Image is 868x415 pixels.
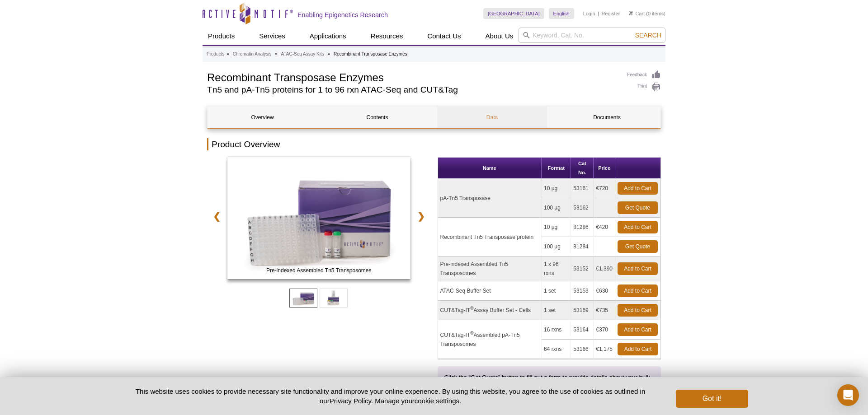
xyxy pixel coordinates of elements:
img: Pre-indexed Assembled Tn5 Transposomes [227,157,410,279]
th: Name [438,158,542,179]
a: ATAC-Seq Assay Kits [281,50,324,58]
a: Add to Cart [618,284,658,297]
th: Cat No. [571,158,594,179]
td: 100 µg [542,198,571,218]
td: 53153 [571,281,594,301]
img: Your Cart [629,11,633,15]
li: Recombinant Transposase Enzymes [334,51,407,56]
th: Price [594,158,615,179]
td: CUT&Tag-IT Assay Buffer Set - Cells [438,301,542,320]
td: Recombinant Tn5 Transposase protein [438,218,542,256]
sup: ® [470,331,473,336]
button: cookie settings [415,397,459,405]
td: €420 [594,218,615,237]
td: €630 [594,281,615,301]
button: Got it! [676,390,748,408]
td: €370 [594,320,615,340]
a: Chromatin Analysis [233,50,272,58]
h1: Recombinant Transposase Enzymes [207,70,618,84]
a: Add to Cart [618,262,658,275]
span: Pre-indexed Assembled Tn5 Transposomes [229,266,408,275]
span: Search [635,32,661,39]
p: This website uses cookies to provide necessary site functionality and improve your online experie... [120,387,661,406]
td: 81286 [571,218,594,237]
a: English [549,8,574,19]
td: 53152 [571,256,594,281]
a: Cart [629,10,645,17]
a: Add to Cart [618,343,658,355]
a: Products [203,28,240,45]
a: Print [627,82,661,92]
td: 53166 [571,340,594,359]
a: Get Quote [618,201,658,214]
sup: ® [470,306,473,311]
td: 81284 [571,237,594,256]
td: 1 set [542,301,571,320]
td: Pre-indexed Assembled Tn5 Transposomes [438,256,542,281]
td: ATAC-Seq Buffer Set [438,281,542,301]
td: €735 [594,301,615,320]
div: Open Intercom Messenger [837,384,859,406]
a: Privacy Policy [330,397,371,405]
a: Feedback [627,70,661,80]
li: » [275,51,278,56]
td: €1,175 [594,340,615,359]
td: 10 µg [542,218,571,237]
td: 53162 [571,198,594,218]
td: 53161 [571,179,594,198]
a: [GEOGRAPHIC_DATA] [483,8,544,19]
a: Documents [552,107,662,128]
a: Products [207,50,224,58]
td: pA-Tn5 Transposase [438,179,542,218]
h2: Product Overview [207,138,661,150]
p: Click the “Get Quote” button to fill out a form to provide details about your bulk request, and y... [444,373,655,400]
a: Applications [304,28,352,45]
td: 10 µg [542,179,571,198]
a: Add to Cart [618,323,658,336]
td: 53164 [571,320,594,340]
h2: Enabling Epigenetics Research [297,11,388,19]
button: Search [632,31,664,39]
td: 53169 [571,301,594,320]
a: Contents [322,107,432,128]
td: 64 rxns [542,340,571,359]
a: Register [601,10,620,17]
a: Login [583,10,595,17]
a: Add to Cart [618,304,658,317]
a: ATAC-Seq Kit [227,157,410,282]
a: Contact Us [422,28,466,45]
input: Keyword, Cat. No. [519,28,665,43]
a: Add to Cart [618,182,658,195]
li: » [226,51,229,56]
td: 1 x 96 rxns [542,256,571,281]
a: About Us [480,28,519,45]
th: Format [542,158,571,179]
a: Get Quote [618,240,658,253]
li: (0 items) [629,8,665,19]
td: CUT&Tag-IT Assembled pA-Tn5 Transposomes [438,320,542,359]
li: » [328,51,330,56]
a: Overview [208,107,317,128]
td: €1,390 [594,256,615,281]
a: Services [254,28,291,45]
td: €720 [594,179,615,198]
a: ❯ [411,206,431,227]
li: | [598,8,599,19]
td: 1 set [542,281,571,301]
a: ❮ [207,206,226,227]
td: 100 µg [542,237,571,256]
h2: Tn5 and pA-Tn5 proteins for 1 to 96 rxn ATAC-Seq and CUT&Tag [207,86,618,94]
a: Resources [365,28,409,45]
a: Data [437,107,547,128]
td: 16 rxns [542,320,571,340]
a: Add to Cart [618,221,658,233]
